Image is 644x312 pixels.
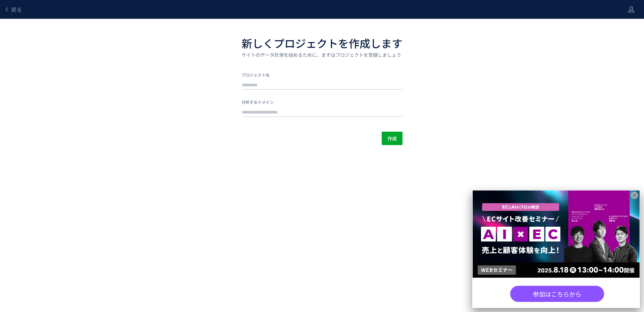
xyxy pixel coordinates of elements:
p: サイトのデータ計測を始めるために、まずはプロジェクトを登録しましょう [241,51,402,58]
h1: 新しくプロジェクトを作成します [241,35,402,51]
label: プロジェクト名 [241,72,402,78]
span: 作成 [387,132,397,145]
label: 分析するドメイン [241,99,402,105]
button: 作成 [382,132,402,145]
span: 戻る [11,5,22,13]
